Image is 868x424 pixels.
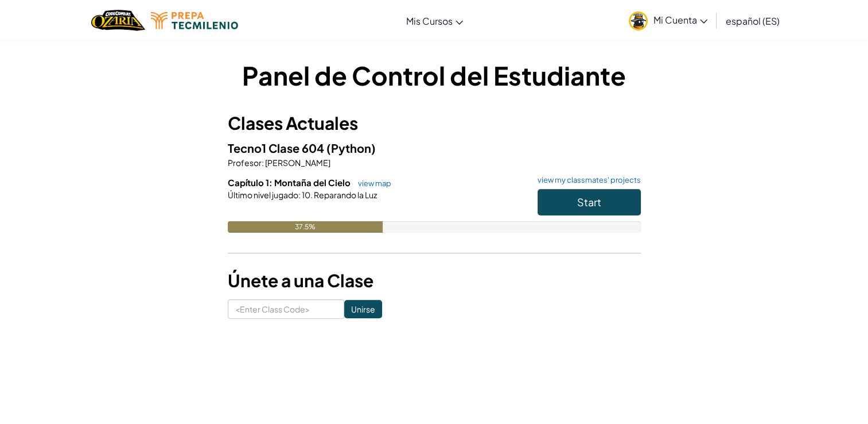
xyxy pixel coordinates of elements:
div: 37.5% [228,221,383,233]
span: [PERSON_NAME] [264,157,330,168]
span: : [262,157,264,168]
a: view map [352,179,391,188]
a: view my classmates' projects [532,176,641,184]
input: Unirse [344,300,382,318]
span: Reparando la Luz [313,190,377,200]
span: Mi Cuenta [653,14,707,26]
input: <Enter Class Code> [228,299,344,319]
span: Start [577,195,601,209]
h1: Panel de Control del Estudiante [228,57,641,93]
a: español (ES) [720,5,785,36]
a: Ozaria by CodeCombat logo [91,9,145,32]
img: Home [91,9,145,32]
span: Mis Cursos [406,15,453,27]
h3: Clases Actuales [228,110,641,136]
a: Mis Cursos [400,5,469,36]
span: Capítulo 1: Montaña del Cielo [228,177,352,188]
span: Profesor [228,157,262,168]
button: Start [538,189,641,215]
img: Tecmilenio logo [151,12,238,29]
h3: Únete a una Clase [228,268,641,294]
span: Último nivel jugado [228,190,298,200]
span: : [298,190,301,200]
a: Mi Cuenta [623,2,713,38]
span: Tecno1 Clase 604 [228,141,326,155]
span: español (ES) [726,15,780,27]
img: avatar [629,11,648,30]
span: (Python) [326,141,376,155]
span: 10. [301,190,313,200]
